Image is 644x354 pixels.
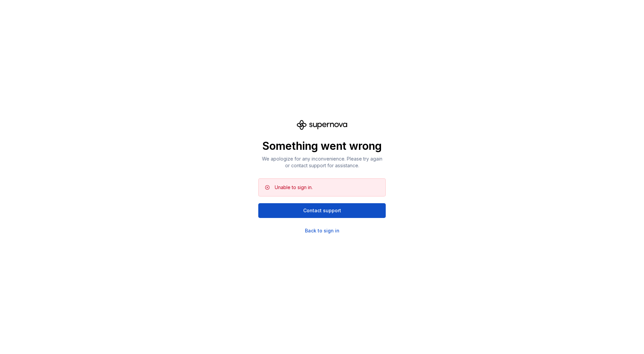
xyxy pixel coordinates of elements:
button: Contact support [258,203,386,218]
span: Contact support [303,207,341,214]
div: Unable to sign in. [275,184,313,191]
p: Something went wrong [258,139,386,153]
a: Back to sign in [305,227,339,234]
p: We apologize for any inconvenience. Please try again or contact support for assistance. [258,156,386,169]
